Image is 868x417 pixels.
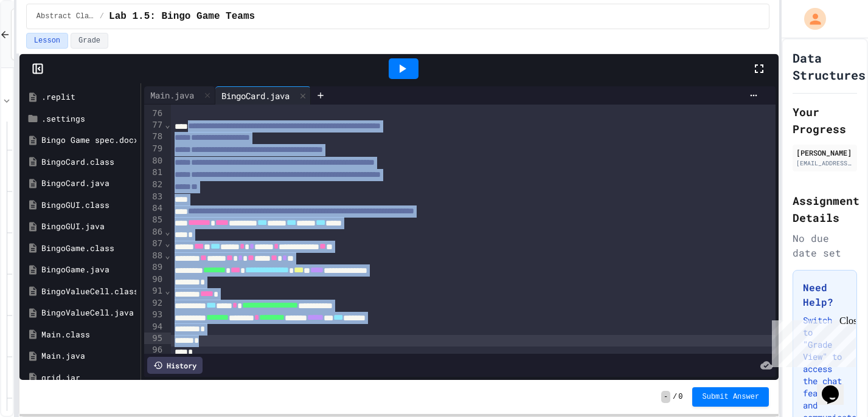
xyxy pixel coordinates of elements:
div: 81 [144,167,164,179]
button: Submit Answer [692,387,769,407]
div: 76 [144,108,164,119]
span: / [673,392,677,402]
div: BingoCard.class [41,156,136,168]
div: 77 [144,119,164,131]
button: Lesson [26,33,68,49]
span: Abstract Classes [36,12,95,21]
span: / [100,12,104,21]
h1: Data Structures [793,49,866,83]
span: Fold line [164,286,170,295]
h2: Your Progress [793,103,857,137]
div: 91 [144,285,164,297]
span: Fold line [164,250,170,260]
div: [EMAIL_ADDRESS][DOMAIN_NAME] [796,159,853,168]
div: BingoGUI.class [41,199,136,212]
div: 82 [144,179,164,191]
span: Lab 1.5: Bingo Game Teams [109,9,255,24]
span: Fold line [164,227,170,236]
div: 86 [144,226,164,238]
div: 85 [144,214,164,226]
div: 87 [144,238,164,250]
h2: Assignment Details [793,192,857,226]
div: 80 [144,155,164,167]
div: No due date set [793,231,857,260]
div: BingoGame.class [41,243,136,255]
div: My Account [791,5,829,33]
div: 90 [144,274,164,285]
div: 95 [144,333,164,344]
div: 78 [144,131,164,143]
div: .settings [41,113,136,125]
div: BingoCard.java [215,89,296,102]
div: BingoValueCell.class [41,286,136,298]
iframe: chat widget [817,368,856,405]
div: 88 [144,250,164,262]
span: Submit Answer [702,392,759,402]
div: BingoValueCell.java [41,307,136,319]
div: BingoGUI.java [41,221,136,233]
button: Grade [71,33,108,49]
span: Fold line [164,238,170,248]
div: 84 [144,202,164,215]
div: Main.java [144,86,215,105]
div: [PERSON_NAME] [796,147,853,158]
div: 92 [144,297,164,309]
div: grid.jar [41,372,136,384]
div: Main.class [41,329,136,341]
span: 0 [678,392,682,402]
div: BingoCard.java [41,177,136,190]
div: Main.java [41,350,136,362]
div: 96 [144,344,164,356]
span: Fold line [164,120,170,129]
div: BingoCard.java [215,86,311,105]
div: .replit [41,91,136,103]
div: 89 [144,261,164,274]
h3: Need Help? [803,280,847,309]
div: History [147,357,203,374]
span: - [661,391,670,403]
div: 79 [144,143,164,155]
div: Main.java [144,89,200,102]
iframe: chat widget [767,315,856,367]
div: 94 [144,321,164,333]
div: 83 [144,191,164,202]
div: BingoGame.java [41,264,136,276]
div: Bingo Game spec.docx.pdf [41,134,136,146]
div: Chat with us now!Close [5,5,84,77]
div: 93 [144,309,164,321]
